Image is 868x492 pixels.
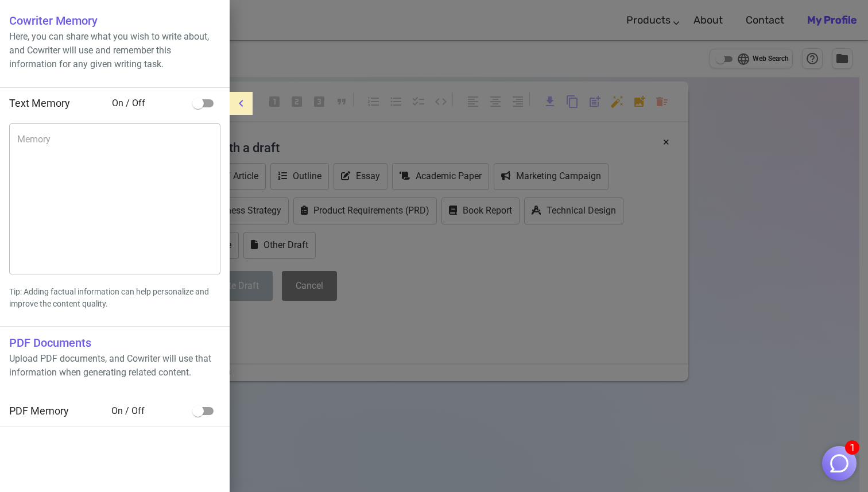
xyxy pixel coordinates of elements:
h6: Cowriter Memory [9,11,220,30]
span: On / Off [112,96,187,110]
img: Close chat [828,452,850,474]
span: PDF Memory [9,405,69,417]
span: On / Off [111,404,187,418]
p: Here, you can share what you wish to write about, and Cowriter will use and remember this informa... [9,30,220,71]
span: 1 [845,440,859,455]
h6: PDF Documents [9,334,220,352]
button: menu [230,92,253,115]
span: Text Memory [9,97,70,109]
p: Upload PDF documents, and Cowriter will use that information when generating related content. [9,352,220,379]
p: Tip: Adding factual information can help personalize and improve the content quality. [9,286,220,310]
